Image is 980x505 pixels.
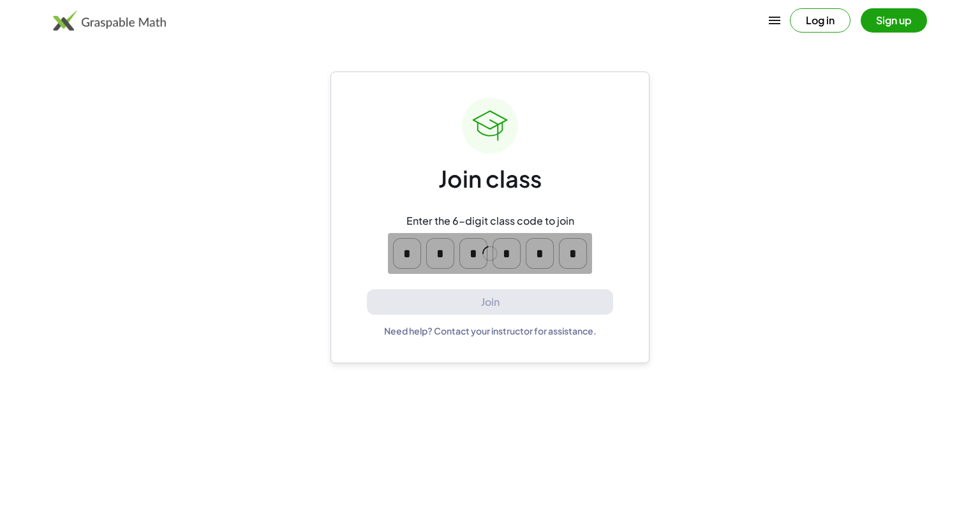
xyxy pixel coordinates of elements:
div: Join class [438,164,542,194]
button: Log in [790,8,850,33]
button: Sign up [861,8,927,33]
div: Enter the 6-digit class code to join [406,215,574,228]
button: Join [367,289,613,315]
div: Need help? Contact your instructor for assistance. [384,325,597,336]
